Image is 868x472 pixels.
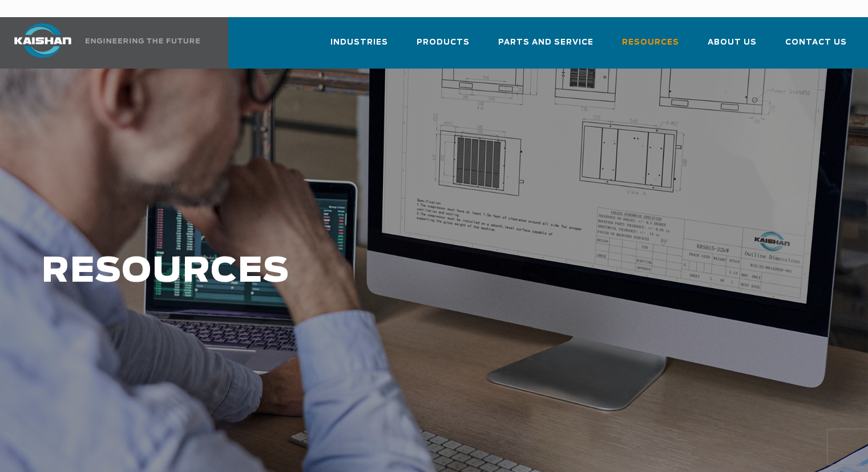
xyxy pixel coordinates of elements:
[785,36,847,49] span: Contact Us
[86,38,200,43] img: Engineering the future
[708,27,757,66] a: About Us
[42,253,693,291] h1: RESOURCES
[622,36,679,49] span: Resources
[330,27,388,66] a: Industries
[417,36,470,49] span: Products
[498,27,594,66] a: Parts and Service
[498,36,594,49] span: Parts and Service
[708,36,757,49] span: About Us
[330,36,388,49] span: Industries
[622,27,679,66] a: Resources
[417,27,470,66] a: Products
[785,27,847,66] a: Contact Us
